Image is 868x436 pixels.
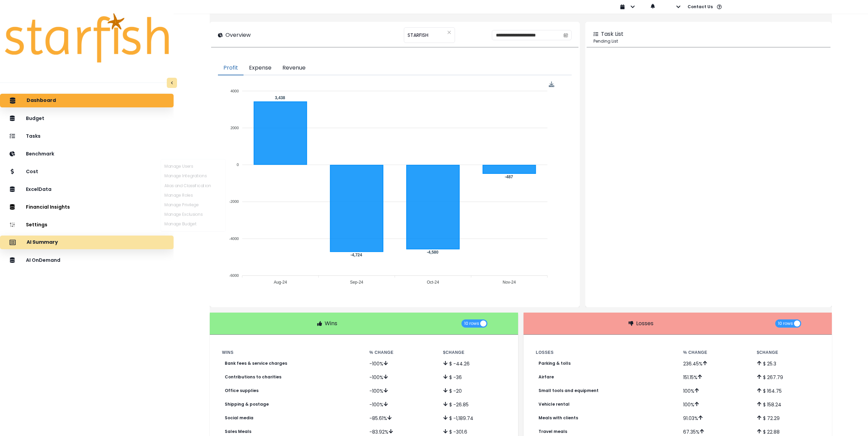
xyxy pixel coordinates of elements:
p: Dashboard [27,97,56,104]
tspan: Oct-24 [427,280,439,285]
td: -100 % [364,397,438,411]
p: Wins [325,319,337,328]
td: $ 25.3 [751,357,825,370]
button: Revenue [277,61,311,75]
tspan: 0 [237,163,239,167]
td: $ 267.79 [751,370,825,384]
th: Losses [530,348,678,357]
td: -100 % [364,357,438,370]
td: $ -36 [438,370,511,384]
div: Menu [549,81,555,87]
button: Alias and Classification [161,181,225,191]
span: STARFISH [408,28,428,42]
svg: close [447,30,451,34]
tspan: -4000 [229,237,239,241]
td: $ -20 [438,384,511,397]
button: Manage Integrations [161,171,225,181]
p: Losses [636,319,653,328]
td: 236.45 % [678,357,751,370]
button: Clear [447,29,451,36]
td: $ 72.29 [751,411,825,425]
p: Task List [601,30,623,38]
button: Manage Roles [161,191,225,200]
th: Wins [217,348,364,357]
p: Cost [26,169,38,175]
p: Bank fees & service charges [225,361,287,366]
td: -100 % [364,384,438,397]
p: Meals with clients [539,416,578,420]
p: Sales Meals [225,429,251,434]
th: % Change [364,348,438,357]
tspan: 2000 [231,126,239,130]
p: Airfare [539,375,554,379]
button: Manage Exclusions [161,210,225,219]
p: Travel meals [539,429,567,434]
p: AI Summary [27,239,58,245]
tspan: -6000 [229,273,239,277]
tspan: -2000 [229,200,239,204]
th: $ Change [438,348,511,357]
td: 151.15 % [678,370,751,384]
td: $ -44.26 [438,357,511,370]
td: -85.61 % [364,411,438,425]
p: Overview [225,31,251,39]
p: Budget [26,116,44,121]
tspan: 4000 [231,89,239,93]
tspan: Aug-24 [274,280,287,285]
td: -100 % [364,370,438,384]
p: Benchmark [26,151,54,157]
p: AI OnDemand [26,257,60,263]
svg: calendar [563,33,568,37]
span: 10 rows [778,319,793,328]
button: Manage Privilege [161,200,225,210]
td: $ -1,189.74 [438,411,511,425]
th: $ Change [751,348,825,357]
td: 91.03 % [678,411,751,425]
td: 100 % [678,397,751,411]
td: $ 158.24 [751,397,825,411]
p: Small tools and equipment [539,388,599,393]
p: Contributions to charities [225,375,281,379]
th: % Change [678,348,751,357]
tspan: Nov-24 [503,280,516,285]
tspan: Sep-24 [350,280,364,285]
p: Pending List [593,38,824,44]
td: 100 % [678,384,751,397]
p: ExcelData [26,186,52,192]
button: Manage Budget [161,219,225,229]
p: Shipping & postage [225,402,269,407]
p: Office supplies [225,388,259,393]
img: Download Profit [549,81,555,87]
p: Social media [225,416,253,420]
button: Manage Users [161,162,225,171]
td: $ -26.85 [438,397,511,411]
p: Parking & tolls [539,361,571,366]
button: Expense [244,61,277,75]
span: 10 rows [464,319,479,328]
td: $ 164.75 [751,384,825,397]
p: Vehicle rental [539,402,570,407]
p: Tasks [26,133,41,139]
button: Profit [218,61,244,75]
